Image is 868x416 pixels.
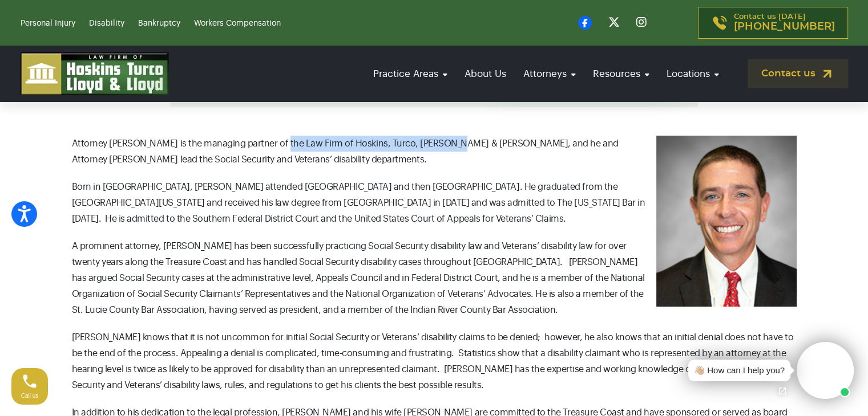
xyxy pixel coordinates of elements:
span: Call us [21,393,39,399]
a: Resources [587,58,655,90]
span: Attorney [PERSON_NAME] is the managing partner of the Law Firm of Hoskins, Turco, [PERSON_NAME] &... [72,139,619,164]
span: [PHONE_NUMBER] [734,21,835,32]
img: Ian Lloyd [656,136,797,307]
span: Born in [GEOGRAPHIC_DATA], [PERSON_NAME] attended [GEOGRAPHIC_DATA] and then [GEOGRAPHIC_DATA]. H... [72,182,645,223]
a: Practice Areas [368,58,453,90]
div: 👋🏼 How can I help you? [694,364,785,377]
a: Personal Injury [21,19,75,27]
a: Contact us [748,59,848,88]
a: Disability [89,19,124,27]
a: Bankruptcy [138,19,180,27]
a: Attorneys [518,58,582,90]
a: Locations [661,58,725,90]
a: About Us [459,58,512,90]
p: Contact us [DATE] [734,13,835,32]
a: Contact us [DATE][PHONE_NUMBER] [698,7,848,39]
img: logo [21,52,169,95]
a: Open chat [770,379,794,403]
span: [PERSON_NAME] knows that it is not uncommon for initial Social Security or Veterans’ disability c... [72,333,794,390]
a: Workers Compensation [194,19,281,27]
span: A prominent attorney, [PERSON_NAME] has been successfully practicing Social Security disability l... [72,242,645,315]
